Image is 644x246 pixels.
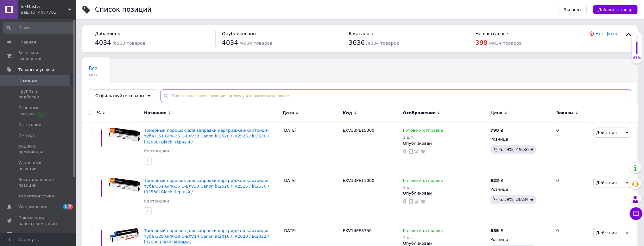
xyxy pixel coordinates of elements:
div: ₴ [490,178,503,183]
span: EXV14PE8750 [343,228,372,233]
div: Опубликован [403,141,487,146]
a: Картриджи [144,148,169,154]
img: Тонерный порошок для заправки картриджей-картридж, туба G51 GPR-35 C-EXV33 Canon iR2520 / iR2525 ... [109,178,140,192]
a: Картриджи [144,198,169,204]
input: Поиск по названию позиции, артикулу и поисковым запросам [161,90,631,102]
div: Розница [490,187,551,192]
span: Действия [596,230,617,235]
span: В каталоге [349,31,374,36]
span: 3636 [349,39,365,46]
button: Экспорт [559,5,587,14]
span: / 4034 товаров [366,41,399,46]
span: Акции и промокоды [18,143,59,155]
div: Список позиций [95,6,152,13]
span: Готово к отправке [403,228,443,235]
span: InkMaster [21,4,68,10]
span: / 4034 товаров [239,41,272,46]
span: 7 [68,204,73,209]
div: 1 шт. [403,135,443,140]
span: Группы и подборки [18,89,59,100]
span: Дата [282,110,294,116]
span: EXV33PE11000 [343,178,375,183]
span: Действия [596,130,617,135]
span: Действия [596,180,617,185]
span: 4034 [222,39,238,46]
span: / 4034 товаров [489,41,522,46]
span: Товары и услуги [18,67,54,73]
a: Тонерный порошок для заправки картриджей-картридж, туба G51 GPR-35 C-EXV33 Canon iR2520 / iR2525 ... [144,178,270,194]
span: Добавить товар [598,7,633,12]
span: Название [144,110,167,116]
a: Тонерный порошок для заправки картриджей-картридж, туба G51 GPR-35 C-EXV33 Canon iR2520 / iR2525 ... [144,128,270,144]
span: Отзывы [18,232,35,237]
span: Экспорт [564,7,582,12]
div: 67% [632,56,642,60]
b: 798 [490,128,499,133]
span: Показатели работы компании [18,215,59,227]
a: Нет фото [596,31,617,36]
span: 1 [63,204,68,209]
div: 0 [552,173,592,223]
span: Характеристики [18,193,54,199]
span: 6.19%, 49.36 ₴ [499,147,534,152]
span: 398 [476,39,488,46]
span: Опубликовано [222,31,256,36]
span: Заказы [556,110,574,116]
span: Позиции [18,78,37,83]
input: Поиск [3,22,75,34]
b: 628 [490,178,499,183]
div: Опубликован [403,190,487,196]
div: Розница [490,136,551,142]
div: [DATE] [281,123,341,173]
a: Тонерный порошок для заправки картриджей-картридж, туба G28 GPR-18 C-EXV14 Canon iR2016 / iR2020 ... [144,228,270,244]
div: Ваш ID: 4077701 [21,10,76,15]
img: Тонерный порошок для заправки картриджей-картридж, туба G28 GPR-18 C-EXV14 Canon iR2016 / iR2020 ... [109,228,140,243]
span: 4034 [95,39,111,46]
span: % [97,110,101,116]
span: Восстановление позиций [18,177,59,188]
span: Не в каталоге [476,31,508,36]
span: Заказы и сообщения [18,50,59,62]
span: 6.19%, 38.84 ₴ [499,197,534,202]
span: Код [343,110,352,116]
div: 1 шт. [403,185,443,190]
b: 685 [490,228,499,233]
span: / 6000 товаров [112,41,145,46]
span: Удаленные позиции [18,160,59,171]
span: Уведомления [18,204,47,210]
span: Главная [18,39,36,45]
span: 4034 [89,73,98,77]
button: Чат с покупателем [630,207,642,220]
span: Все [89,66,98,71]
span: Категории [18,122,41,128]
span: Отображение [403,110,436,116]
span: Готово к отправке [403,178,443,185]
div: ₴ [490,228,503,234]
span: EXV33PE15000 [343,128,375,133]
span: Добавлено [95,31,120,36]
button: Добавить товар [593,5,638,14]
span: Цена [490,110,503,116]
span: Сезонные скидки [18,105,59,116]
div: [DATE] [281,173,341,223]
div: 0 [552,123,592,173]
span: Готово к отправке [403,128,443,135]
div: 1 шт. [403,235,443,240]
span: Импорт [18,133,35,138]
img: Тонерный порошок для заправки картриджей-картридж, туба G51 GPR-35 C-EXV33 Canon iR2520 / iR2525 ... [109,128,140,142]
div: Розница [490,237,551,243]
span: Отфильтруйте товары [95,93,144,98]
div: ₴ [490,128,503,133]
